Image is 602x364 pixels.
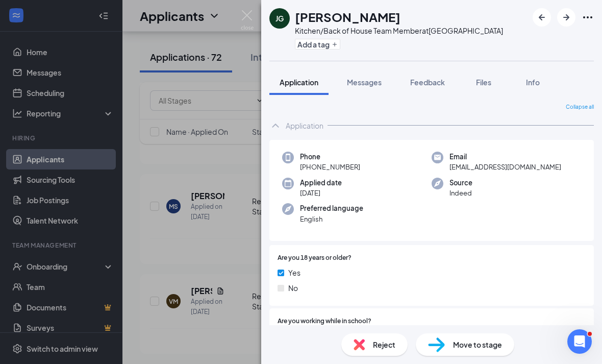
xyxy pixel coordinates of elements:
[453,339,502,350] span: Move to stage
[295,39,340,50] button: PlusAdd a tag
[295,8,400,26] h1: [PERSON_NAME]
[278,317,371,326] span: Are you working while in school?
[347,78,382,87] span: Messages
[567,329,592,354] iframe: Intercom live chat
[449,152,561,162] span: Email
[526,78,540,87] span: Info
[332,41,338,47] svg: Plus
[560,11,572,23] svg: ArrowRight
[373,339,395,350] span: Reject
[582,11,594,23] svg: Ellipses
[278,253,352,263] span: Are you 18 years or older?
[300,162,360,172] span: [PHONE_NUMBER]
[295,26,503,36] div: Kitchen/Back of House Team Member at [GEOGRAPHIC_DATA]
[300,188,342,198] span: [DATE]
[449,188,472,198] span: Indeed
[410,78,445,87] span: Feedback
[300,203,363,213] span: Preferred language
[566,103,594,111] span: Collapse all
[476,78,491,87] span: Files
[533,8,551,27] button: ArrowLeftNew
[536,11,548,23] svg: ArrowLeftNew
[288,267,300,278] span: Yes
[300,152,360,162] span: Phone
[300,178,342,188] span: Applied date
[269,119,282,132] svg: ChevronUp
[286,120,323,131] div: Application
[449,162,561,172] span: [EMAIL_ADDRESS][DOMAIN_NAME]
[288,282,298,294] span: No
[275,13,284,23] div: JG
[449,178,472,188] span: Source
[280,78,318,87] span: Application
[557,8,575,27] button: ArrowRight
[300,214,363,224] span: English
